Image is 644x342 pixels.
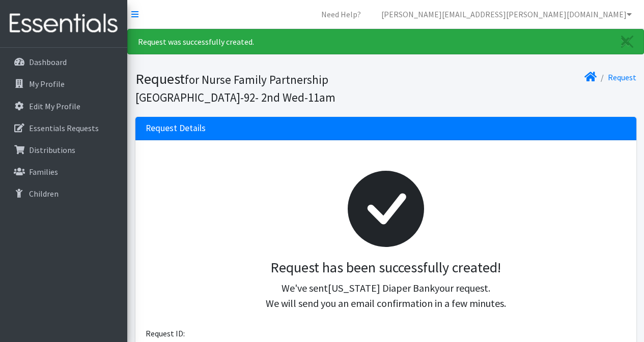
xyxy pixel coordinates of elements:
[135,70,382,105] h1: Request
[29,79,65,89] p: My Profile
[4,140,123,160] a: Distributions
[146,123,206,134] h3: Request Details
[154,281,618,311] p: We've sent your request. We will send you an email confirmation in a few minutes.
[29,167,58,177] p: Families
[29,123,99,133] p: Essentials Requests
[4,96,123,116] a: Edit My Profile
[608,72,636,82] a: Request
[146,328,185,338] span: Request ID:
[611,29,643,54] a: Close
[4,52,123,72] a: Dashboard
[4,183,123,204] a: Children
[4,74,123,94] a: My Profile
[127,29,644,54] div: Request was successfully created.
[4,162,123,182] a: Families
[373,4,640,24] a: [PERSON_NAME][EMAIL_ADDRESS][PERSON_NAME][DOMAIN_NAME]
[29,189,59,199] p: Children
[328,282,435,294] span: [US_STATE] Diaper Bank
[135,72,335,105] small: for Nurse Family Partnership [GEOGRAPHIC_DATA]-92- 2nd Wed-11am
[29,145,75,155] p: Distributions
[4,118,123,138] a: Essentials Requests
[4,7,123,41] img: HumanEssentials
[29,57,67,67] p: Dashboard
[154,259,618,276] h3: Request has been successfully created!
[313,4,369,24] a: Need Help?
[29,101,80,111] p: Edit My Profile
